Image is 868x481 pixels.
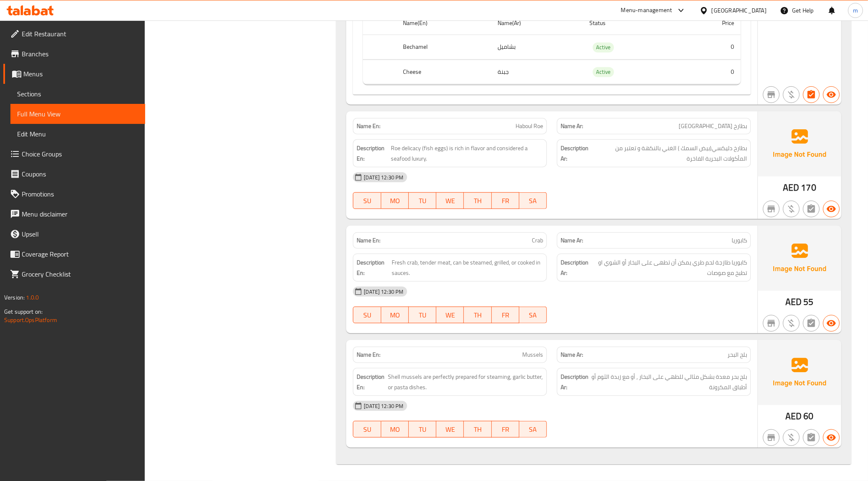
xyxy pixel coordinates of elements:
button: TU [409,192,436,209]
span: 170 [801,179,816,196]
span: SA [523,195,543,207]
button: Not has choices [803,429,820,446]
th: Name(Ar) [491,11,583,35]
strong: Description En: [357,257,390,278]
strong: Description Ar: [561,143,589,164]
th: Status [583,11,677,35]
button: FR [492,192,519,209]
span: Fresh crab, tender meat, can be steamed, grilled, or cooked in sauces. [392,257,543,278]
div: Active [593,43,614,53]
button: SA [519,192,547,209]
button: Purchased item [783,86,800,103]
button: Not has choices [803,315,820,332]
span: Get support on: [4,306,43,317]
span: Crab [532,236,543,245]
span: 1.0.0 [26,292,39,303]
button: MO [381,307,409,323]
button: Available [823,429,840,446]
span: Version: [4,292,25,303]
a: Edit Restaurant [3,24,145,44]
a: Support.OpsPlatform [4,315,57,325]
button: SU [353,307,381,323]
button: SA [519,307,547,323]
span: SU [357,309,377,321]
button: WE [436,421,464,438]
span: SU [357,195,377,207]
span: TH [467,195,488,207]
strong: Description En: [357,143,389,164]
th: Cheese [396,60,491,84]
span: Choice Groups [22,149,138,159]
span: SA [523,423,543,436]
a: Promotions [3,184,145,204]
button: Purchased item [783,201,800,217]
a: Menu disclaimer [3,204,145,224]
span: SU [357,423,377,436]
span: Menu disclaimer [22,209,138,219]
a: Choice Groups [3,144,145,164]
img: Ae5nvW7+0k+MAAAAAElFTkSuQmCC [758,226,841,291]
span: 60 [804,408,814,424]
table: choices table [363,11,741,85]
div: Active [593,67,614,77]
button: Purchased item [783,429,800,446]
span: Edit Restaurant [22,29,138,39]
button: Available [823,315,840,332]
strong: Name Ar: [561,122,583,131]
td: 0 [677,60,741,84]
span: Upsell [22,229,138,239]
button: Not has choices [803,201,820,217]
th: Bechamel [396,35,491,60]
img: Ae5nvW7+0k+MAAAAAElFTkSuQmCC [758,340,841,405]
td: جبنة [491,60,583,84]
span: AED [785,294,802,310]
a: Sections [10,84,145,104]
button: SU [353,421,381,438]
span: Mussels [522,350,543,359]
button: Not branch specific item [763,429,780,446]
a: Full Menu View [10,104,145,124]
button: TH [464,192,491,209]
span: TH [467,309,488,321]
a: Coupons [3,164,145,184]
button: TU [409,421,436,438]
span: WE [440,309,460,321]
span: Haboul Roe [516,122,543,131]
span: Active [593,67,614,77]
button: TH [464,421,491,438]
button: FR [492,307,519,323]
span: FR [495,423,516,436]
span: TH [467,423,488,436]
button: WE [436,307,464,323]
div: [GEOGRAPHIC_DATA] [712,6,767,15]
span: Full Menu View [17,109,138,119]
button: FR [492,421,519,438]
span: بطارخ [GEOGRAPHIC_DATA] [679,122,747,131]
span: Shell mussels are perfectly prepared for steaming, garlic butter, or pasta dishes. [388,372,543,392]
div: Menu-management [621,5,672,15]
span: Grocery Checklist [22,269,138,279]
span: 55 [804,294,814,310]
span: [DATE] 12:30 PM [360,402,407,410]
button: WE [436,192,464,209]
span: AED [783,179,799,196]
a: Menus [3,64,145,84]
strong: Description Ar: [561,372,589,392]
strong: Name En: [357,122,380,131]
button: Not branch specific item [763,201,780,217]
span: Coupons [22,169,138,179]
strong: Name En: [357,350,380,359]
a: Coverage Report [3,244,145,264]
strong: Name Ar: [561,350,583,359]
button: Available [823,201,840,217]
span: MO [385,195,405,207]
span: [DATE] 12:30 PM [360,288,407,296]
span: Roe delicacy (fish eggs) is rich in flavor and considered a seafood luxury. [391,143,543,164]
span: Promotions [22,189,138,199]
a: Edit Menu [10,124,145,144]
span: FR [495,309,516,321]
span: WE [440,195,460,207]
strong: Name Ar: [561,236,583,245]
span: MO [385,423,405,436]
span: كابوريا طازجة لحم طري يمكن أن تطهى على البخار أو الشوي او تطبخ مع صوصات [591,257,747,278]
